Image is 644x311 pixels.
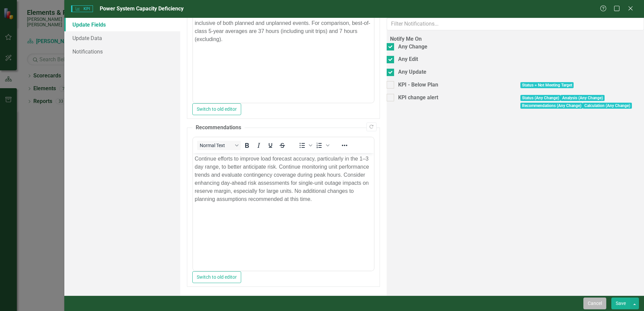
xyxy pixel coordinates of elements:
span: KPI [71,5,93,12]
legend: Recommendations [192,124,245,132]
button: Save [611,298,630,309]
a: Notifications [64,45,180,58]
button: Block Normal Text [197,141,241,150]
div: KPI - Below Plan [398,81,438,89]
span: Normal Text [200,143,233,148]
div: KPI change alert [398,94,438,102]
a: Update Fields [64,18,180,31]
a: Update Data [64,31,180,45]
button: Switch to old editor [192,271,241,283]
span: Calculation (Any Change) [583,103,632,109]
button: Reveal or hide additional toolbar items [339,141,350,150]
div: Any Change [398,43,427,51]
button: Italic [253,141,264,150]
button: Bold [241,141,253,150]
button: Strikethrough [277,141,288,150]
div: Any Edit [398,56,418,63]
span: Power System Capacity Deficiency [100,5,184,12]
div: Bullet list [296,141,313,150]
span: Status = Not Meeting Target [520,82,574,88]
div: Any Update [398,68,426,76]
span: Status (Any Change) [520,95,561,101]
input: Filter Notifications... [387,18,644,30]
div: Numbered list [314,141,330,150]
button: Switch to old editor [192,103,241,115]
button: Underline [265,141,276,150]
button: Cancel [583,298,606,309]
iframe: Rich Text Area [193,153,374,271]
span: Recommendations (Any Change) [520,103,583,109]
legend: Notify Me On [387,35,425,43]
span: Analysis (Any Change) [560,95,605,101]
